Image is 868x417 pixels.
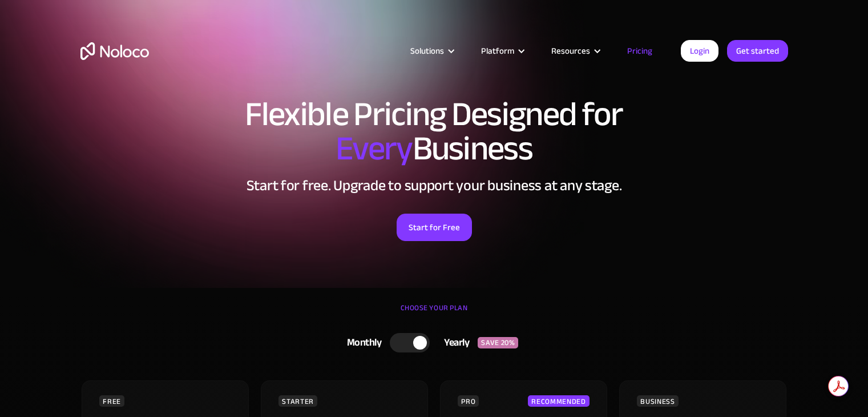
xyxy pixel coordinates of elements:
div: FREE [99,395,124,407]
a: Pricing [613,43,667,58]
div: SAVE 20% [478,337,518,348]
div: Yearly [430,334,478,351]
div: Resources [537,43,613,58]
div: STARTER [278,395,317,407]
a: Start for Free [397,214,472,241]
h2: Start for free. Upgrade to support your business at any stage. [80,177,788,194]
div: CHOOSE YOUR PLAN [80,299,788,328]
div: Solutions [396,43,467,58]
div: Platform [481,43,514,58]
div: Solutions [410,43,444,58]
div: PRO [458,395,479,407]
div: BUSINESS [637,395,678,407]
div: Resources [551,43,590,58]
span: Every [336,117,413,181]
div: RECOMMENDED [528,395,589,407]
a: Get started [727,40,788,62]
div: Platform [467,43,537,58]
div: Monthly [333,334,390,351]
h1: Flexible Pricing Designed for Business [80,97,788,166]
a: Login [681,40,718,62]
a: home [80,42,149,60]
